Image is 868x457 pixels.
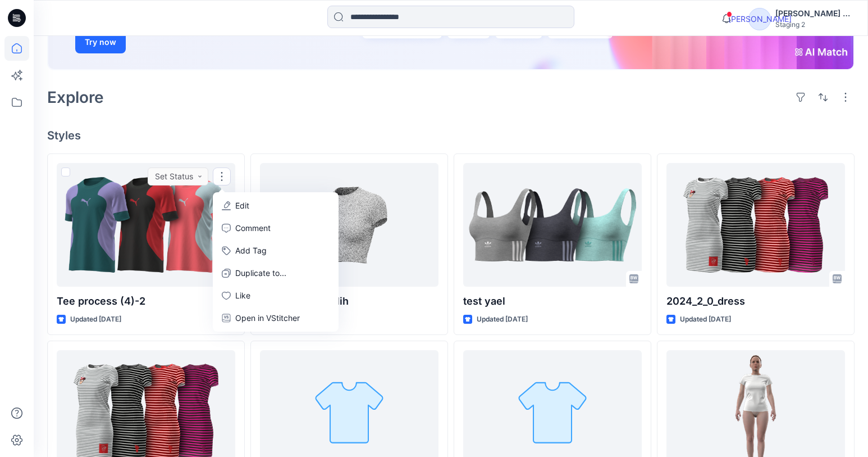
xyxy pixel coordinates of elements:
[57,163,235,287] a: Tee process (4)-2
[155,170,193,183] p: Set Status
[260,293,438,309] p: T-shirt_002jilhglih
[666,163,845,287] a: 2024_2_0_dress
[215,239,336,262] button: Add Tag
[260,163,438,287] a: T-shirt_002jilhglih
[680,314,731,325] p: Updated [DATE]
[775,20,854,29] div: Staging 2
[75,31,126,53] button: Try now
[235,289,250,302] p: Like
[477,314,528,325] p: Updated [DATE]
[235,311,300,325] p: Open in VStitcher
[463,163,642,287] a: test yael
[47,129,855,142] h4: Styles
[666,293,845,309] p: 2024_2_0_dress
[235,266,286,280] p: Duplicate to...
[70,314,121,325] p: Updated [DATE]
[463,293,642,309] p: test yael
[235,199,249,212] p: Edit
[775,7,854,20] div: [PERSON_NAME] Ang
[748,8,771,30] span: [PERSON_NAME]
[57,293,235,309] p: Tee process (4)-2
[748,7,854,29] button: [PERSON_NAME][PERSON_NAME] AngStaging 2
[235,244,267,257] p: Add Tag
[235,221,271,235] p: Comment
[47,88,104,106] h2: Explore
